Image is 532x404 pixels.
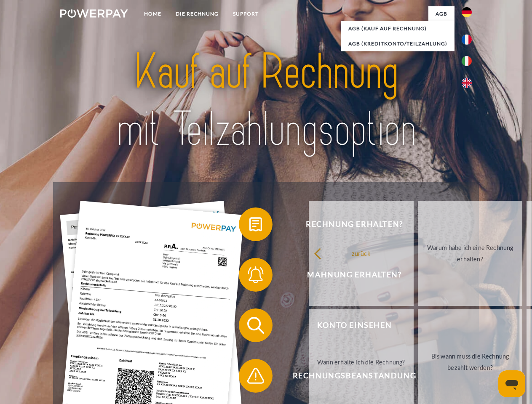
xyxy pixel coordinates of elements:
img: it [462,56,472,66]
a: AGB (Kreditkonto/Teilzahlung) [341,36,454,51]
div: zurück [314,247,409,259]
img: qb_search.svg [245,315,266,336]
button: Mahnung erhalten? [239,258,458,292]
div: Wann erhalte ich die Rechnung? [314,356,409,367]
img: qb_bell.svg [245,264,266,285]
div: Bis wann muss die Rechnung bezahlt werden? [423,351,518,373]
button: Rechnungsbeanstandung [239,359,458,393]
button: Rechnung erhalten? [239,207,458,241]
a: agb [428,6,454,21]
iframe: Schaltfläche zum Öffnen des Messaging-Fensters [498,370,525,397]
img: title-powerpay_de.svg [80,40,452,161]
img: qb_bill.svg [245,214,266,235]
img: qb_warning.svg [245,365,266,386]
img: en [462,78,472,88]
a: DIE RECHNUNG [168,6,226,21]
a: Home [137,6,168,21]
img: logo-powerpay-white.svg [60,9,128,18]
button: Konto einsehen [239,308,458,342]
img: de [462,7,472,17]
img: fr [462,35,472,45]
a: AGB (Kauf auf Rechnung) [341,21,454,36]
a: SUPPORT [226,6,266,21]
div: Warum habe ich eine Rechnung erhalten? [423,242,518,265]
